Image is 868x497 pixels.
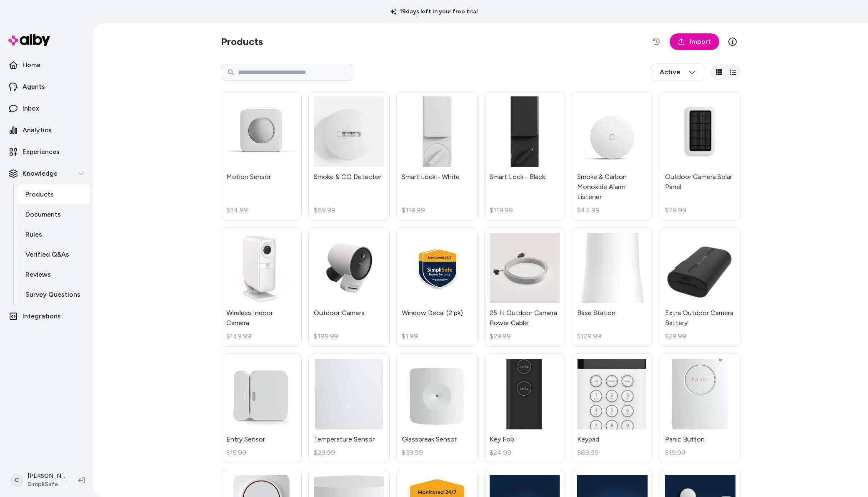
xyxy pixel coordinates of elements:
p: 19 days left in your free trial [385,8,483,16]
span: Import [690,37,711,47]
p: Rules [25,230,42,240]
p: [PERSON_NAME] [28,472,65,480]
button: Knowledge [3,164,90,184]
a: Base StationBase Station$129.99 [572,227,653,347]
p: Experiences [23,147,60,157]
a: Products [17,184,90,204]
a: Smoke & CO DetectorSmoke & CO Detector$69.99 [308,91,390,221]
a: Survey Questions [17,285,90,305]
a: Outdoor CameraOutdoor Camera$199.99 [308,227,390,347]
a: Reviews [17,265,90,285]
a: Temperature SensorTemperature Sensor$29.99 [308,353,390,463]
a: Smoke & Carbon Monoxide Alarm ListenerSmoke & Carbon Monoxide Alarm Listener$44.99 [572,91,653,221]
a: Motion SensorMotion Sensor$34.99 [221,91,302,221]
img: alby Logo [8,34,50,46]
a: Outdoor Camera Solar PanelOutdoor Camera Solar Panel$79.99 [660,91,741,221]
a: Panic ButtonPanic Button$19.99 [660,353,741,463]
p: Products [25,189,54,199]
a: Extra Outdoor Camera BatteryExtra Outdoor Camera Battery$29.99 [660,227,741,347]
a: 25 ft Outdoor Camera Power Cable25 ft Outdoor Camera Power Cable$29.99 [484,227,565,347]
p: Inbox [23,103,39,114]
p: Knowledge [23,169,58,179]
button: Active [651,63,704,81]
p: Survey Questions [25,290,80,300]
p: Integrations [23,311,61,321]
a: Smart Lock - BlackSmart Lock - Black$119.99 [484,91,565,221]
p: Agents [23,82,45,92]
a: Key FobKey Fob$24.99 [484,353,565,463]
a: Smart Lock - WhiteSmart Lock - White$119.99 [396,91,478,221]
h2: Products [221,35,263,48]
p: Analytics [23,125,52,135]
button: C[PERSON_NAME]SimpliSafe [5,467,72,494]
p: Reviews [25,270,51,280]
a: Wireless Indoor CameraWireless Indoor Camera$149.99 [221,227,302,347]
a: Experiences [3,142,90,162]
span: C [10,474,23,487]
p: Documents [25,209,61,219]
a: Window Decal (2 pk)Window Decal (2 pk)$1.99 [396,227,478,347]
a: Integrations [3,306,90,326]
a: Rules [17,225,90,245]
a: Verified Q&As [17,245,90,265]
a: Analytics [3,120,90,140]
a: Inbox [3,98,90,119]
a: Glassbreak SensorGlassbreak Sensor$39.99 [396,353,478,463]
a: Import [670,33,719,50]
p: Verified Q&As [25,250,69,260]
a: KeypadKeypad$69.99 [572,353,653,463]
a: Agents [3,77,90,97]
a: Entry SensorEntry Sensor$15.99 [221,353,302,463]
a: Home [3,55,90,75]
span: SimpliSafe [28,480,65,489]
p: Home [23,60,40,70]
a: Documents [17,204,90,225]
